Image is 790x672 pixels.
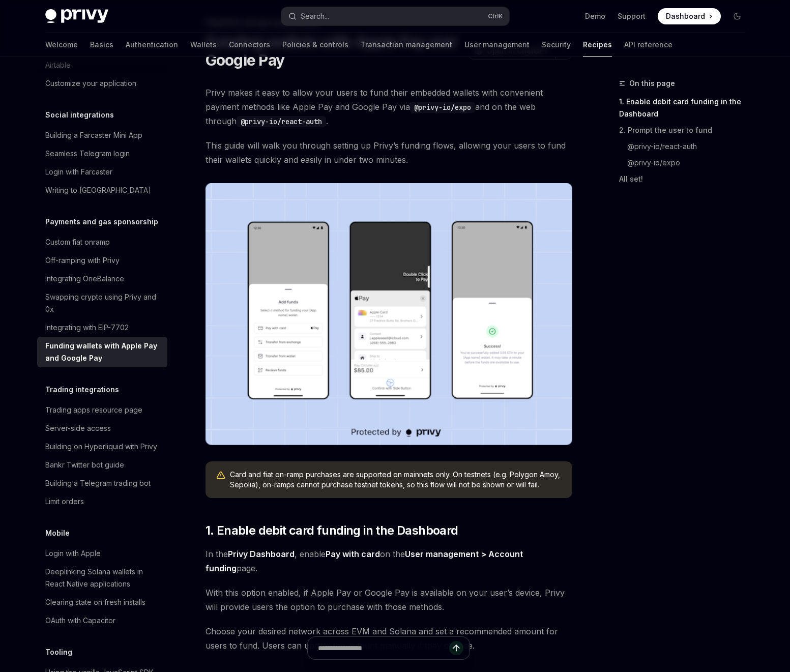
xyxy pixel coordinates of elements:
[619,155,753,171] a: @privy-io/expo
[729,8,745,24] button: Toggle dark mode
[37,318,167,337] a: Integrating with EIP-7702
[45,495,84,508] div: Limit orders
[45,77,136,90] div: Customize your application
[619,138,753,155] a: @privy-io/react-auth
[37,544,167,563] a: Login with Apple
[126,33,178,57] a: Authentication
[318,637,449,659] input: Ask a question...
[45,384,119,396] h5: Trading integrations
[206,586,572,614] span: With this option enabled, if Apple Pay or Google Pay is available on your user’s device, Privy wi...
[45,441,157,453] div: Building on Hyperliquid with Privy
[45,615,115,627] div: OAuth with Capacitor
[37,270,167,288] a: Integrating OneBalance
[45,340,161,364] div: Funding wallets with Apple Pay and Google Pay
[206,183,572,445] img: card-based-funding
[90,33,113,57] a: Basics
[45,216,158,228] h5: Payments and gas sponsorship
[585,11,605,21] a: Demo
[37,563,167,593] a: Deeplinking Solana wallets in React Native applications
[619,122,753,138] a: 2. Prompt the user to fund
[45,9,108,23] img: dark logo
[449,641,463,655] button: Send message
[216,471,226,481] svg: Warning
[45,33,78,57] a: Welcome
[45,273,124,285] div: Integrating OneBalance
[301,10,329,22] div: Search...
[206,138,572,167] span: This guide will walk you through setting up Privy’s funding flows, allowing your users to fund th...
[37,337,167,367] a: Funding wallets with Apple Pay and Google Pay
[37,401,167,419] a: Trading apps resource page
[45,596,145,608] div: Clearing state on fresh installs
[619,94,753,122] a: 1. Enable debit card funding in the Dashboard
[45,254,120,267] div: Off-ramping with Privy
[464,33,530,57] a: User management
[37,288,167,318] a: Swapping crypto using Privy and 0x
[583,33,612,57] a: Recipes
[206,624,572,653] span: Choose your desired network across EVM and Solana and set a recommended amount for users to fund....
[206,522,458,539] span: 1. Enable debit card funding in the Dashboard
[45,547,101,560] div: Login with Apple
[206,85,572,128] span: Privy makes it easy to allow your users to fund their embedded wallets with convenient payment me...
[45,459,124,471] div: Bankr Twitter bot guide
[37,233,167,251] a: Custom fiat onramp
[666,11,705,21] span: Dashboard
[37,126,167,144] a: Building a Farcaster Mini App
[542,33,571,57] a: Security
[45,184,151,196] div: Writing to [GEOGRAPHIC_DATA]
[206,547,572,575] span: In the , enable on the page.
[37,251,167,270] a: Off-ramping with Privy
[229,33,270,57] a: Connectors
[37,419,167,437] a: Server-side access
[281,7,509,25] button: Open search
[45,527,70,539] h5: Mobile
[37,144,167,163] a: Seamless Telegram login
[45,404,142,416] div: Trading apps resource page
[230,470,562,490] div: Card and fiat on-ramp purchases are supported on mainnets only. On testnets (e.g. Polygon Amoy, S...
[629,77,675,90] span: On this page
[624,33,672,57] a: API reference
[45,646,72,658] h5: Tooling
[237,116,326,127] code: @privy-io/react-auth
[658,8,721,24] a: Dashboard
[45,322,129,334] div: Integrating with EIP-7702
[361,33,452,57] a: Transaction management
[37,593,167,611] a: Clearing state on fresh installs
[37,611,167,630] a: OAuth with Capacitor
[228,549,295,560] a: Privy Dashboard
[37,74,167,93] a: Customize your application
[190,33,217,57] a: Wallets
[282,33,348,57] a: Policies & controls
[45,236,110,248] div: Custom fiat onramp
[37,474,167,492] a: Building a Telegram trading bot
[410,102,475,113] code: @privy-io/expo
[45,109,114,121] h5: Social integrations
[37,163,167,181] a: Login with Farcaster
[37,181,167,199] a: Writing to [GEOGRAPHIC_DATA]
[619,171,753,187] a: All set!
[45,148,130,160] div: Seamless Telegram login
[45,566,161,590] div: Deeplinking Solana wallets in React Native applications
[37,456,167,474] a: Bankr Twitter bot guide
[45,291,161,315] div: Swapping crypto using Privy and 0x
[618,11,646,21] a: Support
[45,477,151,489] div: Building a Telegram trading bot
[37,492,167,511] a: Limit orders
[45,129,142,141] div: Building a Farcaster Mini App
[45,422,111,434] div: Server-side access
[326,549,380,559] strong: Pay with card
[488,12,503,20] span: Ctrl K
[45,166,112,178] div: Login with Farcaster
[37,437,167,456] a: Building on Hyperliquid with Privy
